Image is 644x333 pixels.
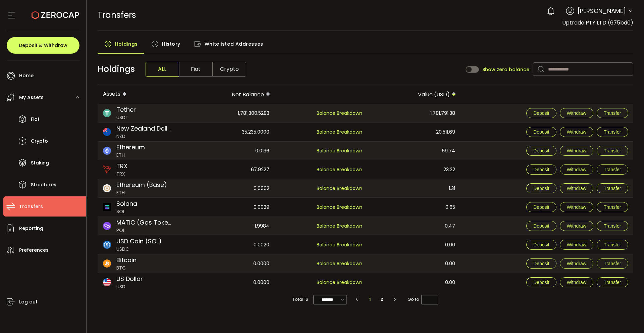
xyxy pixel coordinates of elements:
li: 1 [364,295,376,304]
span: Deposit [533,280,549,285]
span: Balance Breakdown [317,166,362,173]
span: Reporting [19,224,43,233]
img: nzd_portfolio.svg [103,128,111,136]
button: Withdraw [560,221,593,231]
span: Balance Breakdown [317,110,362,116]
div: 0.65 [368,198,461,217]
button: Deposit [526,164,556,175]
span: USD [116,283,143,290]
span: Transfer [604,148,621,153]
img: btc_portfolio.svg [103,259,111,268]
span: Crypto [213,62,246,77]
div: 35,235.0000 [182,123,275,141]
div: 1,781,791.38 [368,104,461,122]
span: MATIC (Gas Token) [116,218,171,227]
button: Transfer [597,164,628,175]
span: Holdings [98,63,135,76]
span: Whitelisted Addresses [205,37,263,51]
span: Deposit [533,186,549,191]
div: 0.0029 [182,198,275,217]
span: Ethereum [116,143,145,152]
span: NZD [116,133,171,140]
button: Withdraw [560,258,593,269]
span: BTC [116,265,137,272]
button: Withdraw [560,127,593,137]
span: Holdings [115,37,138,51]
span: Deposit [533,261,549,266]
span: Transfer [604,223,621,229]
button: Deposit [526,127,556,137]
span: USDT [116,114,136,121]
button: Withdraw [560,146,593,156]
span: ETH [116,189,167,196]
span: USDC [116,246,162,253]
span: Deposit [533,129,549,135]
button: Transfer [597,258,628,269]
button: Withdraw [560,108,593,118]
img: trx_portfolio.png [103,165,111,174]
img: eth_portfolio.svg [103,147,111,155]
span: Balance Breakdown [317,129,362,135]
img: usdt_portfolio.svg [103,109,111,117]
span: Balance Breakdown [317,260,362,268]
button: Deposit & Withdraw [7,37,79,54]
button: Withdraw [560,164,593,175]
span: Crypto [31,136,48,146]
button: Deposit [526,221,556,231]
span: History [162,37,180,51]
button: Deposit [526,258,556,269]
div: 1,781,300.5283 [182,104,275,122]
button: Transfer [597,277,628,287]
span: Preferences [19,245,49,255]
span: Transfer [604,242,621,247]
button: Transfer [597,146,628,156]
span: Balance Breakdown [317,223,362,229]
span: [PERSON_NAME] [578,6,626,15]
button: Deposit [526,183,556,193]
span: Ethereum (Base) [116,180,167,189]
div: 0.0000 [182,254,275,273]
button: Transfer [597,108,628,118]
div: 0.00 [368,235,461,254]
span: Transfer [604,129,621,135]
span: ALL [146,62,179,77]
div: 59.74 [368,142,461,160]
span: My Assets [19,93,44,102]
span: Deposit [533,148,549,153]
span: Total 16 [292,295,308,304]
div: 23.22 [368,160,461,179]
div: 0.0000 [182,273,275,292]
button: Withdraw [560,183,593,193]
button: Withdraw [560,240,593,250]
span: Withdraw [567,223,586,229]
span: Deposit [533,223,549,229]
button: Deposit [526,202,556,212]
button: Withdraw [560,202,593,212]
button: Deposit [526,240,556,250]
li: 2 [376,295,388,304]
span: Show zero balance [482,67,529,72]
span: Transfers [19,202,43,211]
span: Deposit [533,242,549,247]
div: 1.31 [368,179,461,197]
span: Fiat [31,114,40,124]
span: Deposit [533,204,549,210]
span: Transfer [604,186,621,191]
iframe: Chat Widget [610,301,644,333]
span: Withdraw [567,148,586,153]
span: Log out [19,297,38,307]
span: Transfers [98,9,136,21]
span: TRX [116,161,127,171]
div: 67.9227 [182,160,275,179]
span: Deposit [533,110,549,116]
span: Transfer [604,110,621,116]
div: 0.47 [368,217,461,235]
div: 0.0136 [182,142,275,160]
span: Withdraw [567,242,586,247]
span: Uptrade PTY LTD (675bd0) [562,19,633,27]
span: Home [19,71,34,81]
span: Withdraw [567,261,586,266]
button: Transfer [597,127,628,137]
button: Deposit [526,277,556,287]
div: 1.9984 [182,217,275,235]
